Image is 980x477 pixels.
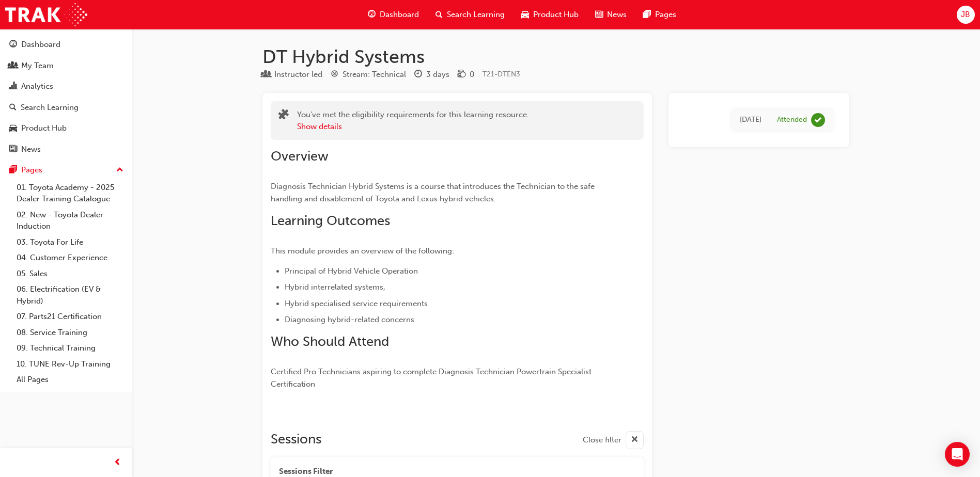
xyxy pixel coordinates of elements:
button: Show details [297,121,342,133]
span: Pages [655,9,676,21]
a: 09. Technical Training [12,340,128,356]
span: Certified Pro Technicians aspiring to complete Diagnosis Technician Powertrain Specialist Certifi... [271,367,594,389]
span: Dashboard [380,9,419,21]
span: target-icon [331,70,338,79]
span: news-icon [595,8,603,21]
div: Pages [21,164,42,176]
span: money-icon [458,70,465,79]
a: 01. Toyota Academy - 2025 Dealer Training Catalogue [12,180,128,207]
a: My Team [4,56,128,75]
button: Pages [4,161,128,180]
button: DashboardMy TeamAnalyticsSearch LearningProduct HubNews [4,33,128,161]
div: Open Intercom Messenger [945,442,970,467]
div: 0 [470,69,474,81]
div: Dashboard [21,39,60,51]
span: learningRecordVerb_ATTEND-icon [811,113,825,127]
span: search-icon [9,103,17,113]
span: puzzle-icon [278,110,289,122]
a: 06. Electrification (EV & Hybrid) [12,281,128,309]
span: car-icon [9,124,17,133]
span: Close filter [583,434,621,446]
a: car-iconProduct Hub [513,4,587,25]
a: 07. Parts21 Certification [12,309,128,325]
span: learningResourceType_INSTRUCTOR_LED-icon [262,70,270,79]
button: Close filter [583,431,644,449]
div: Product Hub [21,122,67,134]
a: 04. Customer Experience [12,250,128,266]
span: JB [961,9,970,21]
span: up-icon [116,164,123,177]
a: guage-iconDashboard [360,4,427,25]
button: JB [957,6,975,24]
span: guage-icon [368,8,376,21]
div: Stream: Technical [343,69,406,81]
span: This module provides an overview of the following: [271,246,454,256]
span: Learning resource code [483,70,520,78]
span: clock-icon [414,70,422,79]
div: 3 days [426,69,449,81]
span: Overview [271,148,329,164]
span: Product Hub [533,9,579,21]
a: Search Learning [4,98,128,117]
h2: Sessions [271,431,321,449]
a: 08. Service Training [12,325,128,341]
a: News [4,140,128,159]
div: Attended [777,115,807,125]
div: Type [262,68,322,81]
span: news-icon [9,145,17,154]
a: Product Hub [4,119,128,138]
span: car-icon [521,8,529,21]
span: Search Learning [447,9,505,21]
a: search-iconSearch Learning [427,4,513,25]
a: 10. TUNE Rev-Up Training [12,356,128,372]
span: Principal of Hybrid Vehicle Operation [285,266,418,276]
div: Stream [331,68,406,81]
div: You've met the eligibility requirements for this learning resource. [297,109,529,132]
span: Diagnosing hybrid-related concerns [285,315,414,324]
div: Price [458,68,474,81]
a: pages-iconPages [635,4,685,25]
span: Who Should Attend [271,333,389,349]
a: 05. Sales [12,266,128,282]
span: Diagnosis Technician Hybrid Systems is a course that introduces the Technician to the safe handli... [271,182,597,203]
span: Hybrid specialised service requirements [285,299,428,308]
div: News [21,144,41,155]
div: Analytics [21,81,53,92]
span: chart-icon [9,82,17,91]
span: guage-icon [9,40,17,50]
a: Dashboard [4,35,128,54]
img: Trak [5,3,87,26]
div: Wed Sep 18 2019 00:00:00 GMT+1000 (Australian Eastern Standard Time) [740,114,761,126]
span: search-icon [435,8,443,21]
div: Search Learning [21,102,79,114]
span: Learning Outcomes [271,213,390,229]
div: Instructor led [274,69,322,81]
a: 03. Toyota For Life [12,234,128,250]
a: news-iconNews [587,4,635,25]
a: Analytics [4,77,128,96]
span: cross-icon [631,434,639,447]
span: pages-icon [9,166,17,175]
span: people-icon [9,61,17,71]
span: Hybrid interrelated systems, [285,282,385,292]
span: News [607,9,627,21]
span: prev-icon [114,456,121,469]
div: My Team [21,60,54,72]
span: pages-icon [643,8,651,21]
a: 02. New - Toyota Dealer Induction [12,207,128,234]
div: Duration [414,68,449,81]
a: All Pages [12,372,128,388]
h1: DT Hybrid Systems [262,45,849,68]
